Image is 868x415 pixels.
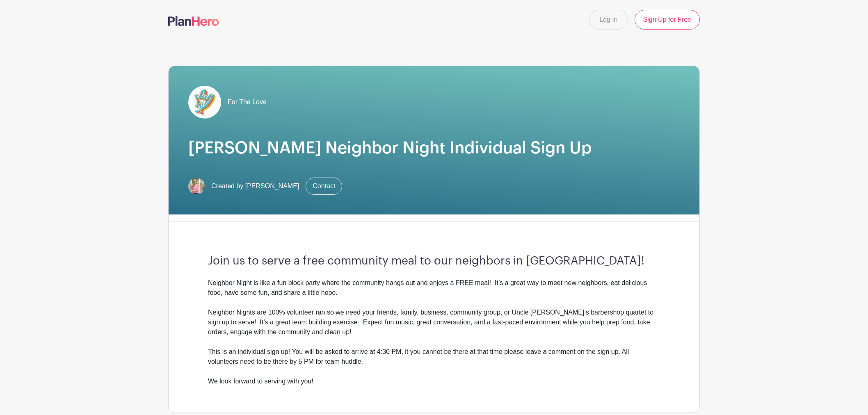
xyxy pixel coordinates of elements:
a: Sign Up for Free [635,10,700,30]
h1: [PERSON_NAME] Neighbor Night Individual Sign Up [188,138,680,158]
a: Log In [589,10,628,30]
a: Contact [306,178,342,195]
div: Neighbor Night is like a fun block party where the community hangs out and enjoys a FREE meal! It... [208,278,660,298]
img: pageload-spinner.gif [188,86,221,119]
span: For The Love [228,97,267,107]
div: Neighbor Nights are 100% volunteer ran so we need your friends, family, business, community group... [208,298,660,386]
span: Created by [PERSON_NAME] [211,181,299,191]
img: logo-507f7623f17ff9eddc593b1ce0a138ce2505c220e1c5a4e2b4648c50719b7d32.svg [168,16,219,26]
img: 2x2%20headshot.png [188,178,205,194]
h3: Join us to serve a free community meal to our neighbors in [GEOGRAPHIC_DATA]! [208,254,660,268]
